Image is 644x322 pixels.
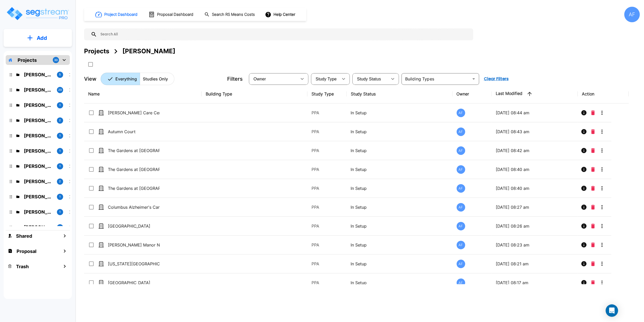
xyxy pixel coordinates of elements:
[496,261,574,267] p: [DATE] 08:21 am
[17,248,36,255] h1: Proposal
[24,163,53,170] p: Elchonon Weinberg
[24,193,53,200] p: Yiddy Tyrnauer
[457,128,465,136] div: AF
[589,240,597,250] button: Delete
[202,85,307,103] th: Building Type
[60,133,61,138] p: 1
[60,149,61,153] p: 1
[589,126,597,137] button: Delete
[589,278,597,288] button: Delete
[351,110,448,116] p: In Setup
[597,202,607,212] button: More-Options
[108,261,160,267] p: [US_STATE][GEOGRAPHIC_DATA]
[312,223,342,229] p: PPA
[157,12,193,18] h1: Proposal Dashboard
[24,117,53,124] p: Kevin Van Beek
[579,164,589,175] button: Info
[24,71,53,78] p: Moshe Toiv
[496,185,574,191] p: [DATE] 08:40 am
[597,183,607,193] button: More-Options
[457,203,465,212] div: AF
[108,185,160,191] p: The Gardens at [GEOGRAPHIC_DATA][PERSON_NAME]
[93,9,140,20] button: Project Dashboard
[351,166,448,173] p: In Setup
[496,147,574,154] p: [DATE] 08:42 am
[578,85,629,103] th: Action
[496,110,574,116] p: [DATE] 08:44 am
[624,7,640,22] div: AF
[579,221,589,231] button: Info
[589,202,597,212] button: Delete
[496,223,574,229] p: [DATE] 08:26 am
[227,75,243,83] p: Filters
[24,208,53,215] p: Raizy Rosenblum
[457,109,465,117] div: AF
[143,76,168,82] p: Studies Only
[312,166,342,173] p: PPA
[597,145,607,156] button: More-Options
[108,129,160,135] p: Autumn Court
[453,85,492,103] th: Owner
[312,280,342,286] p: PPA
[589,164,597,175] button: Delete
[496,166,574,173] p: [DATE] 08:40 am
[351,280,448,286] p: In Setup
[6,6,69,21] img: Logo
[84,47,109,56] div: Projects
[24,86,53,93] p: Jeff Degyansky
[16,233,32,239] h1: Shared
[104,12,137,18] h1: Project Dashboard
[59,72,61,77] p: 5
[351,129,448,135] p: In Setup
[496,204,574,210] p: [DATE] 08:27 am
[312,110,342,116] p: PPA
[97,28,471,40] input: Search All
[470,75,477,83] button: Open
[84,75,97,83] p: View
[589,183,597,193] button: Delete
[108,110,160,116] p: [PERSON_NAME] Care Center
[60,194,61,199] p: 1
[351,242,448,248] p: In Setup
[312,72,338,86] div: Select
[54,58,58,62] p: 30
[312,185,342,191] p: PPA
[4,31,72,46] button: Add
[115,76,137,82] p: Everything
[589,145,597,156] button: Delete
[351,185,448,191] p: In Setup
[457,146,465,155] div: AF
[250,72,297,86] div: Select
[457,222,465,230] div: AF
[482,74,511,84] button: Clear Filters
[101,73,140,85] button: Everything
[24,178,53,185] p: Shea Reinhold
[312,204,342,210] p: PPA
[351,204,448,210] p: In Setup
[351,147,448,154] p: In Setup
[60,103,61,107] p: 1
[108,223,160,229] p: [GEOGRAPHIC_DATA]
[496,129,574,135] p: [DATE] 08:43 am
[496,242,574,248] p: [DATE] 08:23 am
[146,9,196,20] button: Proposal Dashboard
[60,225,61,229] p: 1
[351,223,448,229] p: In Setup
[101,73,174,85] div: Platform
[84,85,202,103] th: Name
[108,242,160,248] p: [PERSON_NAME] Manor Nursing and Rehab
[457,279,465,287] div: AF
[357,77,381,81] span: Study Status
[60,164,61,168] p: 1
[264,10,297,19] button: Help Center
[457,184,465,193] div: AF
[606,304,618,317] div: Open Intercom Messenger
[312,129,342,135] p: PPA
[59,118,61,123] p: 2
[312,242,342,248] p: PPA
[579,202,589,212] button: Info
[457,241,465,249] div: AF
[579,108,589,118] button: Info
[108,147,160,154] p: The Gardens at [GEOGRAPHIC_DATA]
[347,85,453,103] th: Study Status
